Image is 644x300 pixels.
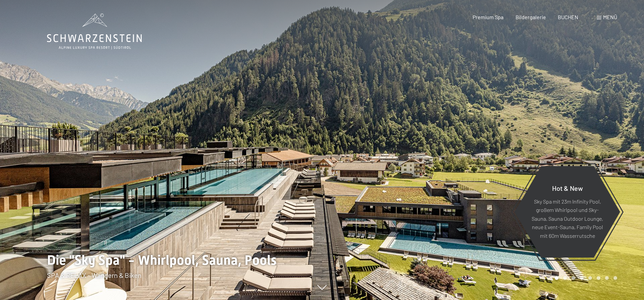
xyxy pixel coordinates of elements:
div: Carousel Page 2 [563,276,567,280]
div: Carousel Page 7 [605,276,609,280]
div: Carousel Pagination [552,276,617,280]
span: Menü [603,14,617,20]
a: Bildergalerie [516,14,546,20]
a: Premium Spa [473,14,503,20]
div: Carousel Page 6 [597,276,600,280]
a: Hot & New Sky Spa mit 23m Infinity Pool, großem Whirlpool und Sky-Sauna, Sauna Outdoor Lounge, ne... [514,166,621,258]
p: Sky Spa mit 23m Infinity Pool, großem Whirlpool und Sky-Sauna, Sauna Outdoor Lounge, neue Event-S... [531,197,604,240]
div: Carousel Page 1 (Current Slide) [555,276,558,280]
div: Carousel Page 3 [572,276,575,280]
span: Hot & New [552,184,583,192]
div: Carousel Page 4 [580,276,584,280]
div: Carousel Page 5 [588,276,592,280]
a: BUCHEN [558,14,578,20]
div: Carousel Page 8 [613,276,617,280]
